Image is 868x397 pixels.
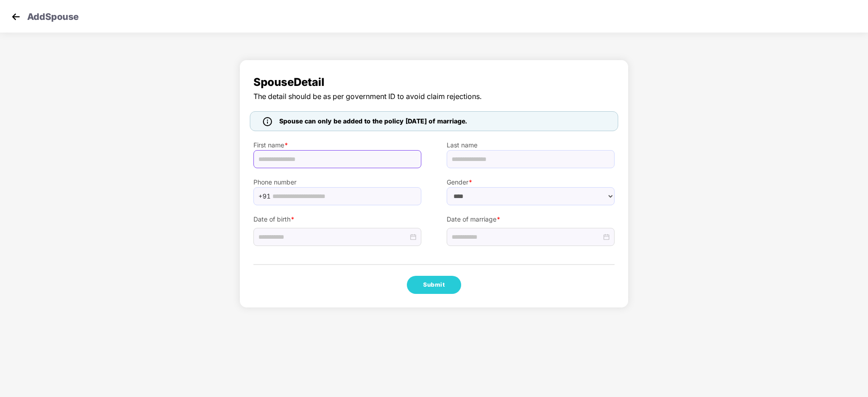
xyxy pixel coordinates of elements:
[27,10,79,21] p: Add Spouse
[279,116,467,126] span: Spouse can only be added to the policy [DATE] of marriage.
[9,10,23,24] img: svg+xml;base64,PHN2ZyB4bWxucz0iaHR0cDovL3d3dy53My5vcmcvMjAwMC9zdmciIHdpZHRoPSIzMCIgaGVpZ2h0PSIzMC...
[447,140,615,150] label: Last name
[253,91,615,102] span: The detail should be as per government ID to avoid claim rejections.
[447,214,615,224] label: Date of marriage
[253,177,421,187] label: Phone number
[407,276,461,294] button: Submit
[258,189,271,203] span: +91
[263,117,272,126] img: icon
[447,177,615,187] label: Gender
[253,214,421,224] label: Date of birth
[253,140,421,150] label: First name
[253,74,615,91] span: Spouse Detail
